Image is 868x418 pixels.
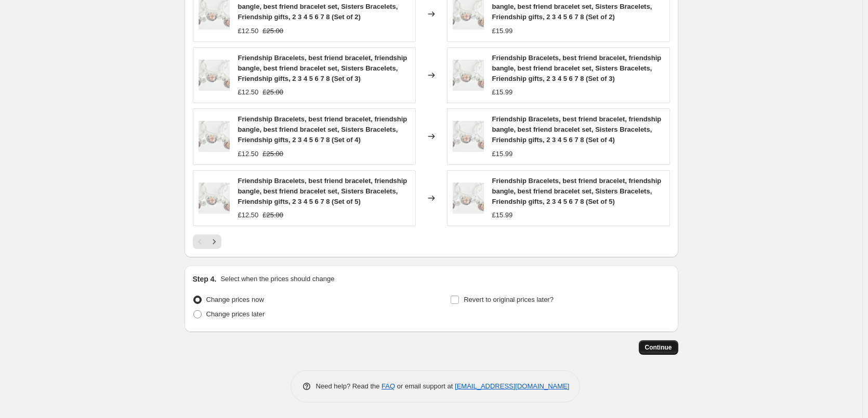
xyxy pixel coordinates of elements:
[199,60,230,91] img: il_fullxfull.2078354290_k8sw_80x.jpg
[262,210,283,220] strike: £25.00
[207,234,221,249] button: Next
[645,343,672,352] span: Continue
[238,177,407,205] span: Friendship Bracelets, best friend bracelet, friendship bangle, best friend bracelet set, Sisters ...
[382,382,395,390] a: FAQ
[220,274,334,284] p: Select when the prices should change
[206,310,265,318] span: Change prices later
[455,382,569,390] a: [EMAIL_ADDRESS][DOMAIN_NAME]
[262,26,283,36] strike: £25.00
[193,234,221,249] nav: Pagination
[453,60,484,91] img: il_fullxfull.2078354290_k8sw_80x.jpg
[492,115,662,144] span: Friendship Bracelets, best friend bracelet, friendship bangle, best friend bracelet set, Sisters ...
[639,340,678,355] button: Continue
[238,26,259,36] div: £12.50
[238,87,259,97] div: £12.50
[395,382,455,390] span: or email support at
[316,382,382,390] span: Need help? Read the
[238,54,407,82] span: Friendship Bracelets, best friend bracelet, friendship bangle, best friend bracelet set, Sisters ...
[464,296,554,303] span: Revert to original prices later?
[238,210,259,220] div: £12.50
[262,149,283,159] strike: £25.00
[453,183,484,214] img: il_fullxfull.2078354290_k8sw_80x.jpg
[206,296,264,303] span: Change prices now
[492,210,513,220] div: £15.99
[193,274,217,284] h2: Step 4.
[492,177,662,205] span: Friendship Bracelets, best friend bracelet, friendship bangle, best friend bracelet set, Sisters ...
[238,115,407,144] span: Friendship Bracelets, best friend bracelet, friendship bangle, best friend bracelet set, Sisters ...
[238,149,259,159] div: £12.50
[199,121,230,152] img: il_fullxfull.2078354290_k8sw_80x.jpg
[492,26,513,36] div: £15.99
[492,87,513,97] div: £15.99
[492,54,662,82] span: Friendship Bracelets, best friend bracelet, friendship bangle, best friend bracelet set, Sisters ...
[262,87,283,97] strike: £25.00
[492,149,513,159] div: £15.99
[199,183,230,214] img: il_fullxfull.2078354290_k8sw_80x.jpg
[453,121,484,152] img: il_fullxfull.2078354290_k8sw_80x.jpg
